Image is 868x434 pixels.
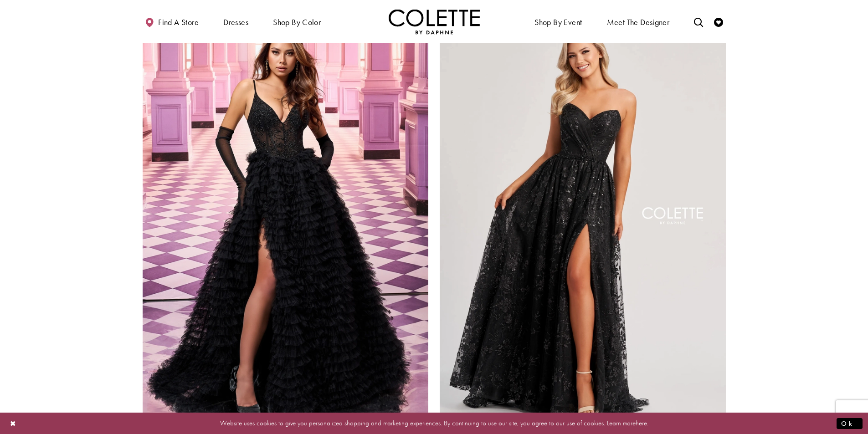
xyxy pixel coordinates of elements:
[607,18,670,27] span: Meet the designer
[5,415,21,431] button: Close Dialog
[389,9,480,34] img: Colette by Daphne
[440,10,726,426] a: Visit Colette by Daphne Style No. CL8260 Page
[837,418,863,429] button: Submit Dialog
[605,9,672,34] a: Meet the designer
[636,419,647,428] a: here
[692,9,705,34] a: Toggle search
[532,9,584,34] span: Shop By Event
[66,417,802,429] p: Website uses cookies to give you personalized shopping and marketing experiences. By continuing t...
[158,18,199,27] span: Find a store
[143,9,201,34] a: Find a store
[273,18,321,27] span: Shop by color
[223,18,248,27] span: Dresses
[389,9,480,34] a: Visit Home Page
[271,9,323,34] span: Shop by color
[712,9,725,34] a: Check Wishlist
[534,18,582,27] span: Shop By Event
[221,9,251,34] span: Dresses
[143,10,429,426] a: Visit Colette by Daphne Style No. CL8330 Page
